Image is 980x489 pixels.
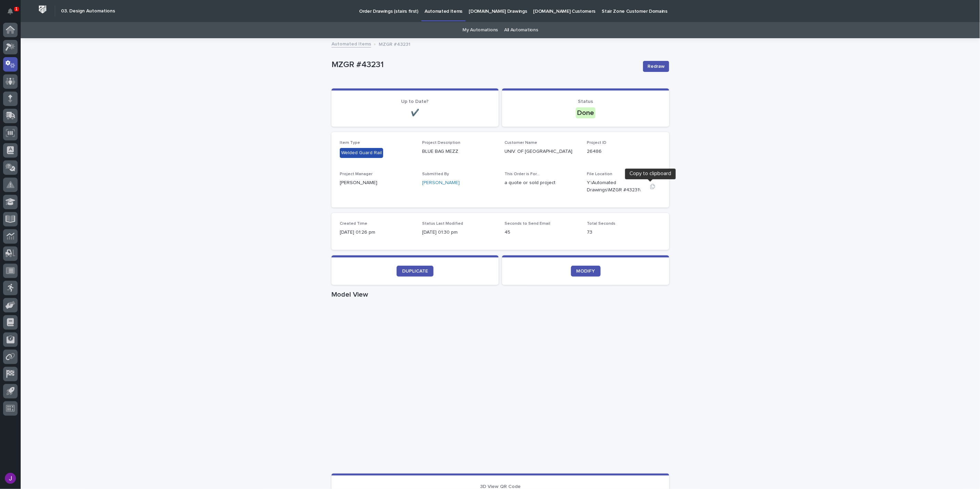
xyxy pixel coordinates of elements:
[422,222,463,226] span: Status Last Modified
[340,179,414,187] p: [PERSON_NAME]
[331,301,669,474] iframe: Model View
[422,229,496,236] p: [DATE] 01:30 pm
[504,148,579,155] p: UNIV. OF [GEOGRAPHIC_DATA]
[504,229,579,236] p: 45
[331,290,669,299] h1: Model View
[9,8,18,19] div: Notifications1
[504,22,538,38] a: All Automations
[340,172,372,176] span: Project Manager
[3,471,18,486] button: users-avatar
[340,109,490,117] p: ✔️
[422,172,449,176] span: Submitted By
[397,266,433,277] a: DUPLICATE
[480,484,521,489] span: 3D View QR Code
[15,7,18,11] p: 1
[587,229,661,236] p: 73
[504,222,550,226] span: Seconds to Send Email
[643,61,669,72] button: Redraw
[401,99,429,104] span: Up to Date?
[571,266,601,277] a: MODIFY
[340,229,414,236] p: [DATE] 01:26 pm
[462,22,498,38] a: My Automations
[422,141,460,145] span: Project Description
[587,222,615,226] span: Total Seconds
[340,148,383,158] div: Welded Guard Rail
[587,141,606,145] span: Project ID
[331,40,371,47] a: Automated Items
[587,148,661,155] p: 26486
[576,107,595,118] div: Done
[61,8,115,14] h2: 03. Design Automations
[504,172,540,176] span: This Order is For...
[422,148,496,155] p: BLUE BAG MEZZ
[340,141,360,145] span: Item Type
[504,179,579,187] p: a quote or sold project
[379,40,410,47] p: MZGR #43231
[578,99,593,104] span: Status
[331,60,637,70] p: MZGR #43231
[576,269,595,274] span: MODIFY
[340,222,367,226] span: Created Time
[587,172,612,176] span: File Location
[3,4,18,19] button: Notifications
[647,63,665,70] span: Redraw
[587,179,644,194] : Y:\Automated Drawings\MZGR #43231\
[36,3,49,16] img: Workspace Logo
[504,141,537,145] span: Customer Name
[402,269,428,274] span: DUPLICATE
[422,179,460,187] a: [PERSON_NAME]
